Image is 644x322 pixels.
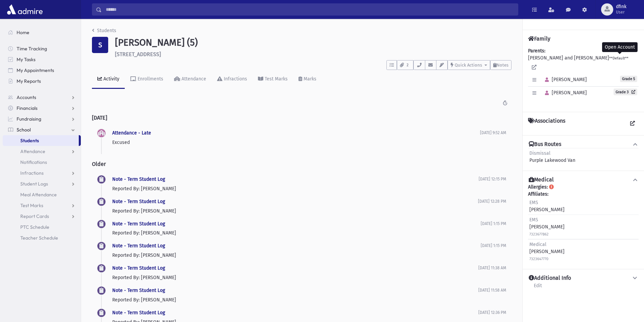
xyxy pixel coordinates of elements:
span: Meal Attendance [20,192,57,198]
a: Fundraising [3,114,81,124]
h1: [PERSON_NAME] (5) [115,37,511,48]
button: Bus Routes [528,141,639,148]
a: Note - Term Student Log [112,310,165,316]
span: EMS [529,200,538,205]
a: Test Marks [253,70,293,89]
div: [PERSON_NAME] and [PERSON_NAME] [528,47,639,106]
span: Fundraising [17,116,41,122]
a: Attendance - Late [112,130,151,136]
a: Note - Term Student Log [112,243,165,249]
span: EMS [529,217,538,223]
a: Marks [293,70,322,89]
a: Activity [92,70,125,89]
a: Attendance [3,146,81,157]
div: Attendance [180,76,206,82]
small: 7323677862 [529,232,549,237]
h4: Family [528,35,550,42]
div: [PERSON_NAME] [529,216,565,238]
a: My Tasks [3,54,81,65]
span: Students [20,138,39,144]
a: Note - Term Student Log [112,199,165,204]
img: AdmirePro [5,3,44,16]
a: My Appointments [3,65,81,76]
span: [DATE] 12:15 PM [479,177,506,181]
h4: Associations [528,118,565,130]
div: Infractions [222,76,247,82]
h2: [DATE] [92,109,511,126]
a: Financials [3,103,81,114]
input: Search [102,3,518,16]
span: Report Cards [20,213,49,219]
div: Marks [302,76,316,82]
span: My Tasks [17,56,35,63]
a: Report Cards [3,211,81,222]
div: Purple Lakewood Van [529,150,575,164]
h4: Additional Info [529,275,571,282]
span: PTC Schedule [20,224,49,230]
small: 7323647770 [529,257,548,261]
a: Students [92,28,116,33]
span: Grade 5 [620,76,637,82]
h4: Medical [529,176,554,183]
p: Reported By: [PERSON_NAME] [112,296,478,303]
span: Accounts [17,94,36,100]
a: My Reports [3,76,81,86]
a: Enrollments [125,70,169,89]
button: Additional Info [528,275,639,282]
a: Notifications [3,157,81,168]
a: Attendance [169,70,212,89]
a: Note - Term Student Log [112,221,165,227]
a: Infractions [3,168,81,178]
span: Test Marks [20,202,43,208]
h6: [STREET_ADDRESS] [115,51,511,57]
span: Notes [497,63,508,68]
a: PTC Schedule [3,222,81,232]
p: Excused [112,139,480,146]
a: Edit [533,282,542,294]
span: Infractions [20,170,44,176]
a: View all Associations [626,118,639,130]
span: Student Logs [20,181,48,187]
p: Reported By: [PERSON_NAME] [112,274,478,281]
span: Dismissal [529,150,550,156]
p: Reported By: [PERSON_NAME] [112,207,478,215]
h4: Bus Routes [529,141,561,148]
a: Test Marks [3,200,81,211]
span: Financials [17,105,38,111]
a: Infractions [212,70,253,89]
nav: breadcrumb [92,27,116,37]
span: [DATE] 9:52 AM [480,130,506,135]
span: Teacher Schedule [20,235,58,241]
span: Quick Actions [455,63,482,68]
div: S [92,37,108,53]
b: Affiliates: [528,191,548,197]
span: [DATE] 11:38 AM [478,266,506,270]
span: 2 [405,62,410,68]
span: Medical [529,242,546,247]
div: Test Marks [263,76,288,82]
span: [DATE] 12:36 PM [478,310,506,315]
div: Open Account [602,42,638,52]
div: [PERSON_NAME] [529,199,565,213]
button: 2 [397,60,413,70]
a: Meal Attendance [3,189,81,200]
a: Accounts [3,92,81,103]
span: dfink [616,4,626,9]
span: Attendance [20,148,45,154]
div: [PERSON_NAME] [529,241,565,262]
span: [DATE] 12:28 PM [478,199,506,204]
span: [PERSON_NAME] [542,90,587,96]
b: Allergies: [528,184,548,190]
span: Home [17,29,29,35]
p: Reported By: [PERSON_NAME] [112,252,481,259]
div: Activity [102,76,119,82]
span: Notifications [20,159,47,165]
b: Parents: [528,48,545,54]
span: My Appointments [17,67,54,73]
a: Note - Term Student Log [112,265,165,271]
button: Medical [528,176,639,183]
span: My Reports [17,78,41,84]
span: School [17,127,31,133]
a: Time Tracking [3,43,81,54]
a: Note - Term Student Log [112,288,165,293]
